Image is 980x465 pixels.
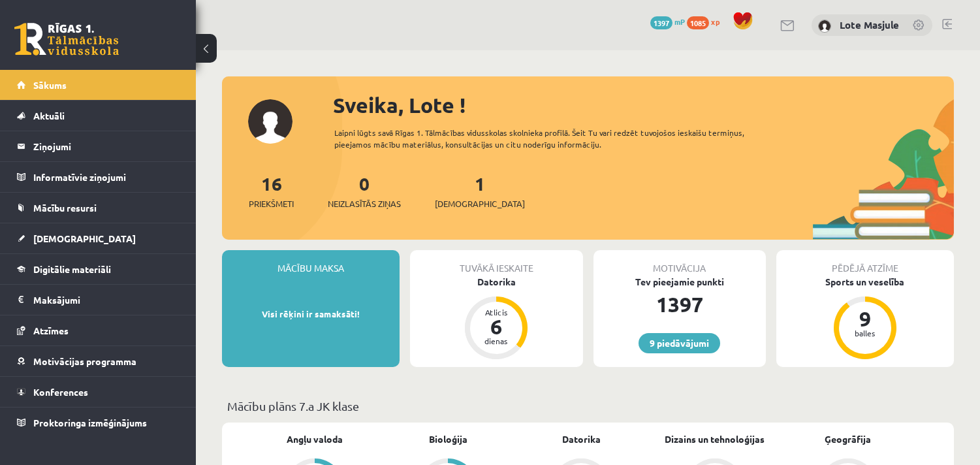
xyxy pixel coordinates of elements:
a: 1397 mP [650,16,685,27]
a: Digitālie materiāli [17,254,180,284]
span: Motivācijas programma [33,355,136,367]
div: balles [846,329,885,337]
a: 1[DEMOGRAPHIC_DATA] [435,172,525,210]
a: 1085 xp [687,16,726,27]
a: Ziņojumi [17,131,180,161]
a: Angļu valoda [287,432,343,446]
span: mP [674,16,685,27]
span: 1085 [687,16,709,29]
a: Datorika [562,432,601,446]
a: Atzīmes [17,315,180,345]
div: Pēdējā atzīme [776,250,954,275]
span: Proktoringa izmēģinājums [33,417,147,428]
div: Sveika, Lote ! [333,89,954,121]
a: Datorika Atlicis 6 dienas [410,275,582,361]
p: Mācību plāns 7.a JK klase [227,397,949,415]
div: Sports un veselība [776,275,954,289]
legend: Informatīvie ziņojumi [33,162,180,192]
span: [DEMOGRAPHIC_DATA] [435,197,525,210]
div: Datorika [410,275,582,289]
div: Mācību maksa [222,250,400,275]
a: Rīgas 1. Tālmācības vidusskola [14,23,119,56]
a: Mācību resursi [17,193,180,223]
a: Informatīvie ziņojumi [17,162,180,192]
a: Sākums [17,70,180,100]
a: Maksājumi [17,285,180,315]
span: Digitālie materiāli [33,263,111,275]
span: Atzīmes [33,325,69,336]
a: Ģeogrāfija [825,432,871,446]
a: Bioloģija [429,432,467,446]
p: Visi rēķini ir samaksāti! [229,308,393,321]
a: Proktoringa izmēģinājums [17,408,180,438]
a: Motivācijas programma [17,346,180,376]
a: 16Priekšmeti [249,172,294,210]
span: Mācību resursi [33,202,97,214]
span: xp [711,16,719,27]
div: Tuvākā ieskaite [410,250,582,275]
div: Tev pieejamie punkti [593,275,766,289]
a: Dizains un tehnoloģijas [665,432,765,446]
a: [DEMOGRAPHIC_DATA] [17,223,180,253]
a: Konferences [17,377,180,407]
span: Konferences [33,386,88,398]
legend: Maksājumi [33,285,180,315]
div: Laipni lūgts savā Rīgas 1. Tālmācības vidusskolas skolnieka profilā. Šeit Tu vari redzēt tuvojošo... [334,127,774,150]
span: Sākums [33,79,67,91]
a: 0Neizlasītās ziņas [328,172,401,210]
a: 9 piedāvājumi [639,333,720,353]
span: Aktuāli [33,110,65,121]
span: [DEMOGRAPHIC_DATA] [33,232,136,244]
div: dienas [477,337,516,345]
div: Atlicis [477,308,516,316]
span: 1397 [650,16,672,29]
img: Lote Masjule [818,20,831,33]
div: 9 [846,308,885,329]
legend: Ziņojumi [33,131,180,161]
div: 1397 [593,289,766,320]
span: Neizlasītās ziņas [328,197,401,210]
span: Priekšmeti [249,197,294,210]
a: Sports un veselība 9 balles [776,275,954,361]
div: 6 [477,316,516,337]
a: Aktuāli [17,101,180,131]
div: Motivācija [593,250,766,275]
a: Lote Masjule [840,18,899,31]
